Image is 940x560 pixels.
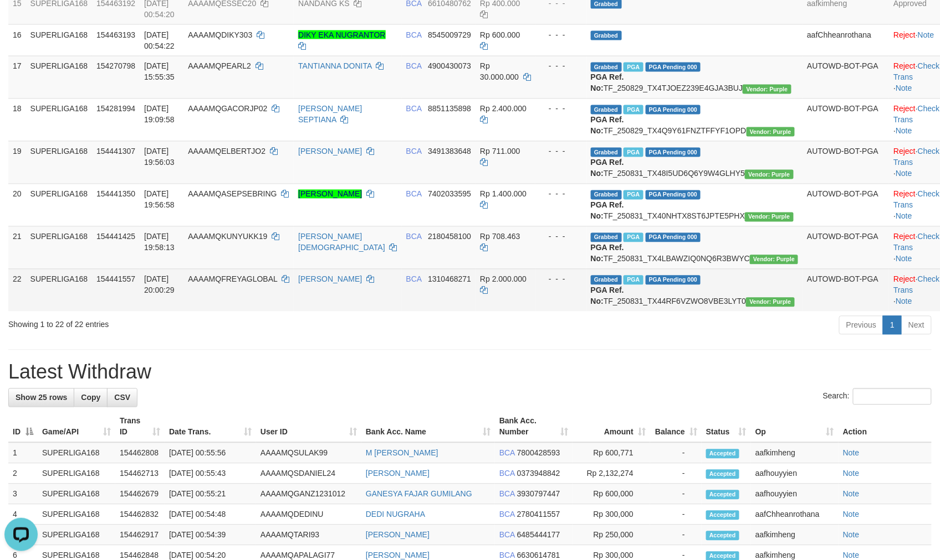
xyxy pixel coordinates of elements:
[188,105,267,113] span: AAAAMQGACORJP02
[751,505,839,525] td: aafChheanrothana
[706,531,739,541] span: Accepted
[843,469,860,478] a: Note
[591,158,624,178] b: PGA Ref. No:
[96,232,135,241] span: 154441425
[803,56,889,98] td: AUTOWD-BOT-PGA
[517,510,560,519] span: Copy 2780411557 to clipboard
[540,29,582,40] div: - - -
[406,147,422,156] span: BCA
[298,62,372,71] a: TANTIANNA DONITA
[115,484,165,505] td: 154462679
[38,484,115,505] td: SUPERLIGA168
[26,141,93,184] td: SUPERLIGA168
[480,147,520,156] span: Rp 711.000
[751,464,839,484] td: aafhouyyien
[591,105,622,115] span: Grabbed
[893,232,939,252] a: Check Trans
[751,411,839,443] th: Op: activate to sort column ascending
[586,141,803,184] td: TF_250831_TX48I5UD6Q6Y9W4GLHY5
[4,4,38,38] button: Open LiveChat chat widget
[406,30,422,39] span: BCA
[499,510,515,519] span: BCA
[298,105,362,125] a: [PERSON_NAME] SEPTIANA
[298,30,385,39] a: DIKY EKA NUGRANTOR
[188,62,251,71] span: AAAAMQPEARL2
[586,56,803,98] td: TF_250829_TX4TJOEZ239E4GJA3BUJ
[298,232,385,252] a: [PERSON_NAME][DEMOGRAPHIC_DATA]
[188,190,277,199] span: AAAAMQASEPSEBRING
[702,411,751,443] th: Status: activate to sort column ascending
[38,443,115,464] td: SUPERLIGA168
[706,449,739,459] span: Accepted
[8,56,26,98] td: 17
[743,85,791,94] span: Vendor URL: https://trx4.1velocity.biz
[586,184,803,226] td: TF_250831_TX40NHTX8ST6JPTE5PHX
[573,505,650,525] td: Rp 300,000
[706,490,739,500] span: Accepted
[144,30,175,50] span: [DATE] 00:54:22
[406,190,422,199] span: BCA
[38,505,115,525] td: SUPERLIGA168
[823,388,932,405] label: Search:
[896,127,912,136] a: Note
[8,484,38,505] td: 3
[517,551,560,560] span: Copy 6630614781 to clipboard
[540,274,582,285] div: - - -
[650,464,702,484] td: -
[751,525,839,546] td: aafkimheng
[165,464,256,484] td: [DATE] 00:55:43
[8,464,38,484] td: 2
[256,443,361,464] td: AAAAMQSULAK99
[540,231,582,242] div: - - -
[839,411,932,443] th: Action
[573,443,650,464] td: Rp 600,771
[624,276,643,285] span: Marked by aafsoycanthlai
[591,233,622,242] span: Grabbed
[81,393,100,402] span: Copy
[96,30,135,39] span: 154463193
[256,525,361,546] td: AAAAMQTARI93
[8,315,384,330] div: Showing 1 to 22 of 22 entries
[839,316,883,335] a: Previous
[480,30,520,39] span: Rp 600.000
[591,286,624,306] b: PGA Ref. No:
[573,525,650,546] td: Rp 250,000
[480,105,527,113] span: Rp 2.400.000
[107,388,137,407] a: CSV
[896,297,912,306] a: Note
[480,62,519,82] span: Rp 30.000.000
[650,443,702,464] td: -
[74,388,108,407] a: Copy
[803,141,889,184] td: AUTOWD-BOT-PGA
[499,531,515,540] span: BCA
[896,212,912,221] a: Note
[96,190,135,199] span: 154441350
[406,62,422,71] span: BCA
[366,490,472,499] a: GANESYA FAJAR GUMILANG
[751,443,839,464] td: aafkimheng
[26,98,93,141] td: SUPERLIGA168
[366,469,430,478] a: [PERSON_NAME]
[256,484,361,505] td: AAAAMQGANZ1231012
[517,469,560,478] span: Copy 0373948842 to clipboard
[896,255,912,263] a: Note
[650,505,702,525] td: -
[499,551,515,560] span: BCA
[591,73,624,93] b: PGA Ref. No:
[893,105,939,125] a: Check Trans
[591,276,622,285] span: Grabbed
[165,484,256,505] td: [DATE] 00:55:21
[883,316,902,335] a: 1
[646,233,701,242] span: PGA Pending
[256,411,361,443] th: User ID: activate to sort column ascending
[428,30,471,39] span: Copy 8545009729 to clipboard
[591,148,622,157] span: Grabbed
[591,63,622,72] span: Grabbed
[803,98,889,141] td: AUTOWD-BOT-PGA
[165,443,256,464] td: [DATE] 00:55:56
[480,190,527,199] span: Rp 1.400.000
[624,148,643,157] span: Marked by aafsoycanthlai
[115,525,165,546] td: 154462917
[256,464,361,484] td: AAAAMQSDANIEL24
[480,232,520,241] span: Rp 708.463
